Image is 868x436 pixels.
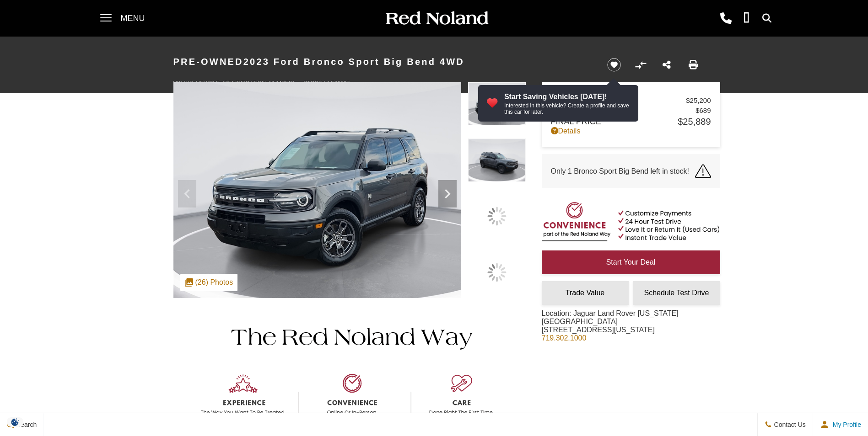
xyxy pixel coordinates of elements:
[551,96,686,104] span: Red [PERSON_NAME]
[813,413,868,436] button: Open user profile menu
[566,289,604,297] span: Trade Value
[542,250,720,274] a: Start Your Deal
[633,281,720,305] a: Schedule Test Drive
[772,421,806,428] span: Contact Us
[551,106,711,114] a: Dealer Handling $689
[542,334,587,342] a: 719.302.1000
[468,138,526,182] img: Used 2023 Carbonized Gray Metallic Ford Big Bend image 2
[5,417,26,427] section: Click to Open Cookie Consent Modal
[551,96,711,104] a: Red [PERSON_NAME] $25,200
[173,80,184,86] span: VIN:
[551,127,711,135] a: Details
[634,58,647,72] button: Compare vehicle
[551,117,711,127] a: Final Price $25,889
[173,43,592,80] h1: 2023 Ford Bronco Sport Big Bend 4WD
[5,417,26,427] img: Opt-Out Icon
[663,60,671,70] a: Share this Pre-Owned 2023 Ford Bronco Sport Big Bend 4WD
[173,57,243,67] strong: Pre-Owned
[829,421,861,428] span: My Profile
[678,117,711,127] span: $25,889
[604,58,624,72] button: Save vehicle
[173,82,461,298] img: Used 2023 Carbonized Gray Metallic Ford Big Bend image 1
[644,289,709,297] span: Schedule Test Drive
[686,96,711,104] span: $25,200
[542,309,720,349] div: Location: Jaguar Land Rover [US_STATE][GEOGRAPHIC_DATA] [STREET_ADDRESS][US_STATE]
[551,117,678,127] span: Final Price
[180,274,238,291] div: (26) Photos
[303,80,323,86] span: Stock:
[695,106,711,114] span: $689
[551,167,689,175] span: Only 1 Bronco Sport Big Bend left in stock!
[184,80,294,86] span: [US_VEHICLE_IDENTIFICATION_NUMBER]
[384,11,489,27] img: Red Noland Auto Group
[689,60,698,70] a: Print this Pre-Owned 2023 Ford Bronco Sport Big Bend 4WD
[323,80,350,86] span: ULE06097
[468,82,526,126] img: Used 2023 Carbonized Gray Metallic Ford Big Bend image 1
[606,258,656,266] span: Start Your Deal
[542,281,629,305] a: Trade Value
[438,180,457,207] div: Next
[551,106,696,114] span: Dealer Handling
